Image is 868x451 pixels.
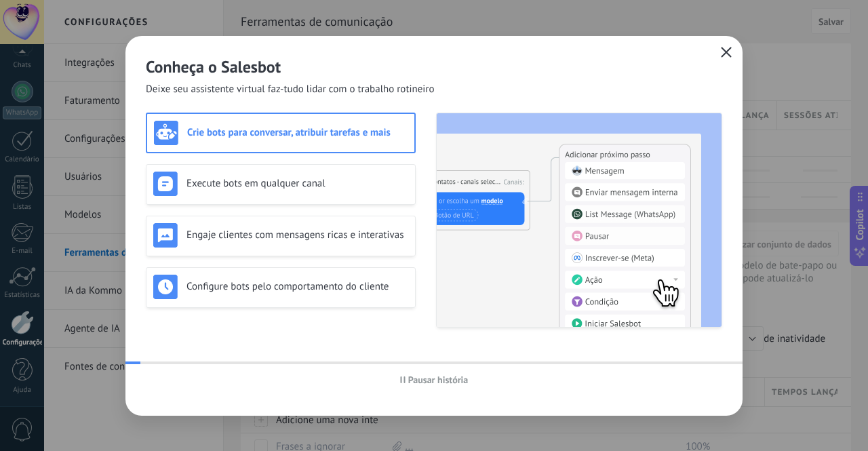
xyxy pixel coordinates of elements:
[146,56,722,77] h2: Conheça o Salesbot
[186,229,408,241] h3: Engaje clientes com mensagens ricas e interativas
[408,375,469,385] span: Pausar história
[394,370,475,390] button: Pausar história
[146,83,435,96] span: Deixe seu assistente virtual faz-tudo lidar com o trabalho rotineiro
[186,280,408,293] h3: Configure bots pelo comportamento do cliente
[186,177,408,190] h3: Execute bots em qualquer canal
[187,126,408,139] h3: Crie bots para conversar, atribuir tarefas e mais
